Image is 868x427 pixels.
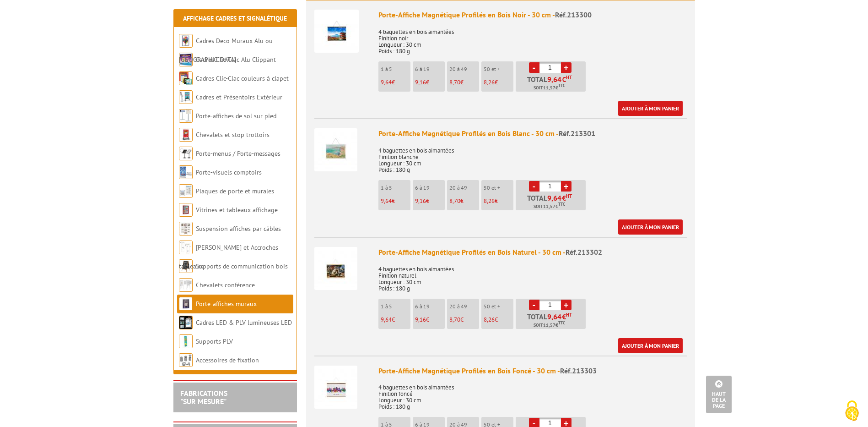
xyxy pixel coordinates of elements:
[179,165,193,179] img: Porte-visuels comptoirs
[618,101,683,116] a: Ajouter à mon panier
[518,194,586,210] p: Total
[562,313,566,320] span: €
[196,112,276,120] a: Porte-affiches de sol sur pied
[618,219,683,235] a: Ajouter à mon panier
[561,62,571,73] a: +
[381,197,392,205] span: 9,64
[534,84,565,92] span: Soit €
[179,316,193,329] img: Cadres LED & PLV lumineuses LED
[449,66,479,72] p: 20 à 49
[179,278,193,292] img: Chevalets conférence
[179,109,193,123] img: Porte-affiches de sol sur pied
[836,396,868,427] button: Cookies (fenêtre modale)
[547,194,562,202] span: 9,64
[449,79,479,86] p: €
[415,78,426,86] span: 9,16
[196,262,288,270] a: Supports de communication bois
[314,128,357,171] img: Porte-Affiche Magnétique Profilés en Bois Blanc - 30 cm
[561,300,571,310] a: +
[381,316,392,323] span: 9,64
[381,185,410,191] p: 1 à 5
[415,185,445,191] p: 6 à 19
[179,243,278,270] a: [PERSON_NAME] et Accroches tableaux
[534,322,565,329] span: Soit €
[179,147,193,160] img: Porte-menus / Porte-messages
[484,303,513,310] p: 50 et +
[179,241,193,254] img: Cimaises et Accroches tableaux
[378,128,687,139] div: Porte-Affiche Magnétique Profilés en Bois Blanc - 30 cm -
[484,78,495,86] span: 8,26
[484,197,495,205] span: 8,26
[179,222,193,235] img: Suspension affiches par câbles
[449,198,479,204] p: €
[449,317,479,323] p: €
[196,300,257,308] a: Porte-affiches muraux
[196,206,278,214] a: Vitrines et tableaux affichage
[449,316,460,323] span: 8,70
[183,14,287,22] a: Affichage Cadres et Signalétique
[449,197,460,205] span: 8,70
[484,198,513,204] p: €
[179,353,193,367] img: Accessoires de fixation
[518,313,586,329] p: Total
[415,303,445,310] p: 6 à 19
[314,247,357,290] img: Porte-Affiche Magnétique Profilés en Bois Naturel - 30 cm
[547,76,562,83] span: 9,64
[179,297,193,311] img: Porte-affiches muraux
[484,66,513,72] p: 50 et +
[484,79,513,86] p: €
[196,93,282,101] a: Cadres et Présentoirs Extérieur
[179,334,193,348] img: Supports PLV
[179,203,193,217] img: Vitrines et tableaux affichage
[378,378,687,410] p: 4 baguettes en bois aimantées Finition foncé Longueur : 30 cm Poids : 180 g
[378,260,687,292] p: 4 baguettes en bois aimantées Finition naturel Longueur : 30 cm Poids : 180 g
[566,74,572,81] sup: HT
[484,185,513,191] p: 50 et +
[314,366,357,409] img: Porte-Affiche Magnétique Profilés en Bois Foncé - 30 cm
[179,128,193,142] img: Chevalets et stop trottoirs
[415,197,426,205] span: 9,16
[415,316,426,323] span: 9,16
[314,10,359,53] img: Porte-Affiche Magnétique Profilés en Bois Noir - 30 cm
[562,76,566,83] span: €
[558,202,565,207] sup: TTC
[566,193,572,199] sup: HT
[196,55,276,64] a: Cadres Clic-Clac Alu Clippant
[196,168,262,176] a: Porte-visuels comptoirs
[449,185,479,191] p: 20 à 49
[179,34,193,48] img: Cadres Deco Muraux Alu ou Bois
[196,318,292,327] a: Cadres LED & PLV lumineuses LED
[415,79,445,86] p: €
[381,79,410,86] p: €
[559,129,595,138] span: Réf.213301
[378,366,687,376] div: Porte-Affiche Magnétique Profilés en Bois Foncé - 30 cm -
[381,78,392,86] span: 9,64
[706,376,732,413] a: Haut de la page
[180,389,227,406] a: FABRICATIONS"Sur Mesure"
[415,317,445,323] p: €
[381,317,410,323] p: €
[196,74,289,82] a: Cadres Clic-Clac couleurs à clapet
[518,76,586,92] p: Total
[179,184,193,198] img: Plaques de porte et murales
[196,131,270,139] a: Chevalets et stop trottoirs
[543,203,555,210] span: 11,57
[484,316,495,323] span: 8,26
[547,313,562,320] span: 9,64
[378,10,687,20] div: Porte-Affiche Magnétique Profilés en Bois Noir - 30 cm -
[378,247,687,257] div: Porte-Affiche Magnétique Profilés en Bois Naturel - 30 cm -
[562,194,566,202] span: €
[415,66,445,72] p: 6 à 19
[558,320,565,325] sup: TTC
[196,337,233,345] a: Supports PLV
[555,10,592,19] span: Réf.213300
[179,37,273,64] a: Cadres Deco Muraux Alu ou [GEOGRAPHIC_DATA]
[381,198,410,204] p: €
[179,90,193,104] img: Cadres et Présentoirs Extérieur
[179,71,193,85] img: Cadres Clic-Clac couleurs à clapet
[449,78,460,86] span: 8,70
[196,281,255,289] a: Chevalets conférence
[381,66,410,72] p: 1 à 5
[841,400,863,422] img: Cookies (fenêtre modale)
[529,300,539,310] a: -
